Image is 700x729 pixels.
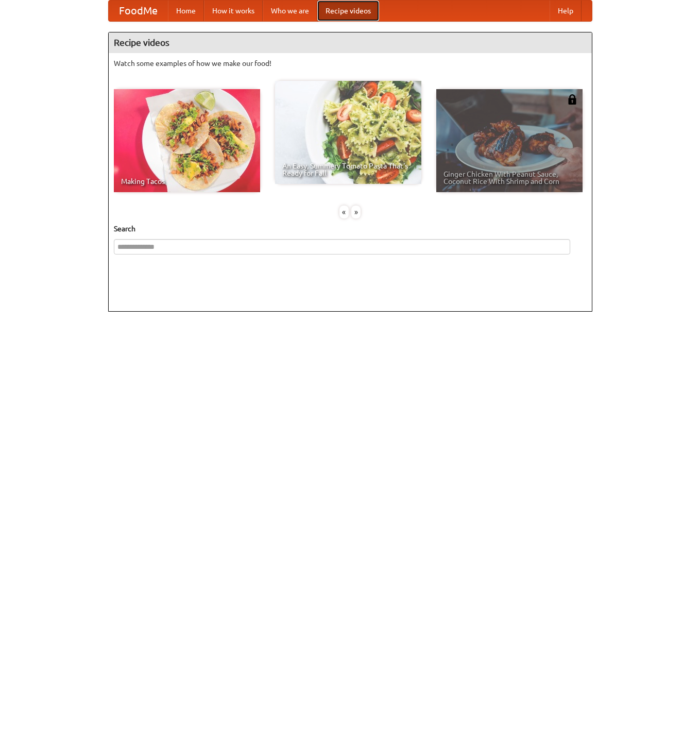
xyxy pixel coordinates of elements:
a: Help [550,1,582,21]
a: An Easy, Summery Tomato Pasta That's Ready for Fall [275,81,421,184]
span: An Easy, Summery Tomato Pasta That's Ready for Fall [282,162,414,177]
div: » [351,206,361,218]
a: Making Tacos [114,89,260,192]
a: FoodMe [109,1,168,21]
h4: Recipe videos [109,32,592,53]
a: How it works [204,1,263,21]
span: Making Tacos [121,178,253,185]
div: « [339,206,349,218]
a: Recipe videos [317,1,379,21]
h5: Search [114,224,587,234]
a: Who we are [263,1,317,21]
a: Home [168,1,204,21]
p: Watch some examples of how we make our food! [114,58,587,69]
img: 483408.png [567,94,577,105]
